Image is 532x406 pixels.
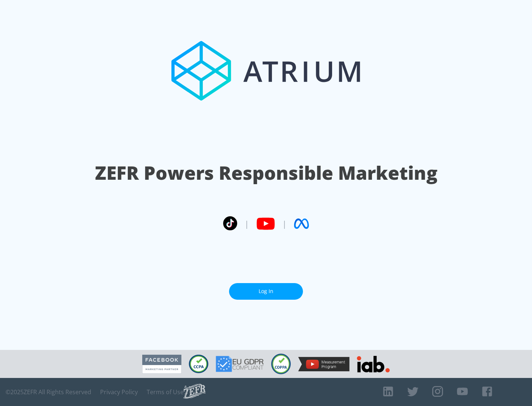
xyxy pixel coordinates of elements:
h1: ZEFR Powers Responsible Marketing [95,160,437,186]
span: © 2025 ZEFR All Rights Reserved [6,388,91,396]
a: Log In [229,283,303,300]
img: Facebook Marketing Partner [142,355,181,374]
a: Privacy Policy [100,388,138,396]
img: IAB [357,356,390,372]
span: | [282,218,287,229]
span: | [245,218,249,229]
a: Terms of Use [147,388,184,396]
img: YouTube Measurement Program [298,357,349,371]
img: COPPA Compliant [271,354,291,374]
img: CCPA Compliant [189,355,208,373]
img: GDPR Compliant [216,356,264,372]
